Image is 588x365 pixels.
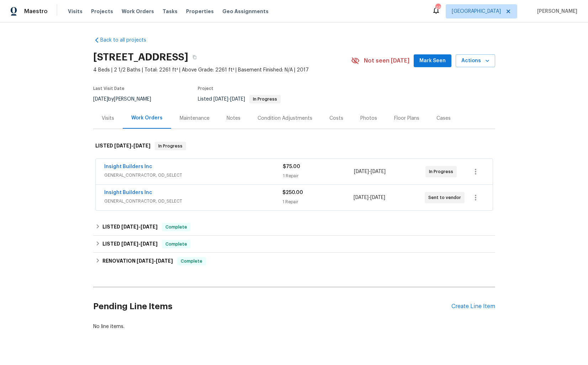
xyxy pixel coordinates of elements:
[419,57,446,65] span: Mark Seen
[282,198,354,205] div: 1 Repair
[180,115,210,122] div: Maintenance
[102,223,158,231] h6: LISTED
[461,57,489,65] span: Actions
[163,241,190,248] span: Complete
[68,8,83,15] span: Visits
[137,258,173,263] span: -
[198,97,281,102] span: Listed
[104,172,283,179] span: GENERAL_CONTRACTOR, OD_SELECT
[91,8,113,15] span: Projects
[93,97,108,102] span: [DATE]
[93,253,495,270] div: RENOVATION [DATE]-[DATE]Complete
[230,97,245,102] span: [DATE]
[354,168,386,175] span: -
[131,114,163,122] div: Work Orders
[283,164,300,169] span: $75.00
[435,4,440,11] div: 46
[178,258,205,265] span: Complete
[436,115,451,122] div: Cases
[93,135,495,157] div: LISTED [DATE]-[DATE]In Progress
[188,51,201,64] button: Copy Address
[354,169,369,174] span: [DATE]
[452,8,501,15] span: [GEOGRAPHIC_DATA]
[213,97,245,102] span: -
[93,236,495,253] div: LISTED [DATE]-[DATE]Complete
[133,143,150,148] span: [DATE]
[414,54,451,68] button: Mark Seen
[456,54,495,68] button: Actions
[24,8,48,15] span: Maestro
[371,169,386,174] span: [DATE]
[114,143,150,148] span: -
[141,241,158,246] span: [DATE]
[102,240,158,248] h6: LISTED
[283,172,354,179] div: 1 Repair
[104,190,152,195] a: Insight Builders Inc
[250,97,280,101] span: In Progress
[102,115,114,122] div: Visits
[121,241,138,246] span: [DATE]
[121,241,158,246] span: -
[93,290,451,323] h2: Pending Line Items
[370,195,385,200] span: [DATE]
[258,115,312,122] div: Condition Adjustments
[360,115,377,122] div: Photos
[155,143,185,150] span: In Progress
[104,164,152,169] a: Insight Builders Inc
[93,37,161,44] a: Back to all projects
[364,57,409,64] span: Not seen [DATE]
[122,8,154,15] span: Work Orders
[102,257,173,265] h6: RENOVATION
[222,8,269,15] span: Geo Assignments
[354,195,369,200] span: [DATE]
[93,54,188,61] h2: [STREET_ADDRESS]
[329,115,343,122] div: Costs
[227,115,240,122] div: Notes
[114,143,131,148] span: [DATE]
[534,8,577,15] span: [PERSON_NAME]
[394,115,419,122] div: Floor Plans
[156,258,173,263] span: [DATE]
[141,224,158,229] span: [DATE]
[121,224,158,229] span: -
[198,86,213,91] span: Project
[429,168,456,175] span: In Progress
[282,190,303,195] span: $250.00
[163,224,190,231] span: Complete
[163,9,178,14] span: Tasks
[186,8,214,15] span: Properties
[95,142,150,150] h6: LISTED
[354,194,385,201] span: -
[428,194,464,201] span: Sent to vendor
[93,95,160,103] div: by [PERSON_NAME]
[93,219,495,236] div: LISTED [DATE]-[DATE]Complete
[93,86,125,91] span: Last Visit Date
[451,303,495,310] div: Create Line Item
[137,258,154,263] span: [DATE]
[104,198,282,205] span: GENERAL_CONTRACTOR, OD_SELECT
[93,66,351,74] span: 4 Beds | 2 1/2 Baths | Total: 2261 ft² | Above Grade: 2261 ft² | Basement Finished: N/A | 2017
[121,224,138,229] span: [DATE]
[213,97,228,102] span: [DATE]
[93,323,495,330] div: No line items.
